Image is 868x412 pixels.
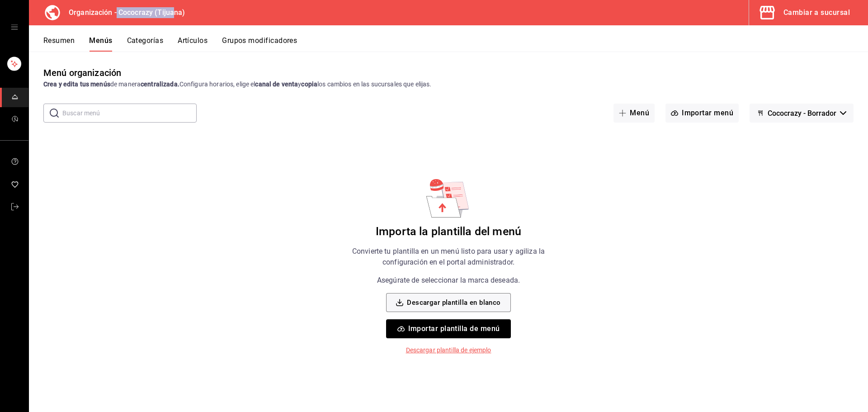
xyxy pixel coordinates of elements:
[301,81,317,88] strong: copia
[377,275,520,286] p: Asegúrate de seleccionar la marca deseada.
[178,36,208,52] button: Artículos
[61,7,185,18] h3: Organización - Cococrazy (Tijuana)
[613,104,655,123] button: Menú
[43,66,121,80] div: Menú organización
[386,319,510,338] button: Importar plantilla de menú
[127,36,164,52] button: Categorías
[43,81,110,88] strong: Crea y edita tus menús
[43,36,868,52] div: navigation tabs
[62,104,197,122] input: Buscar menú
[335,246,562,268] p: Convierte tu plantilla en un menú listo para usar y agiliza la configuración en el portal adminis...
[89,36,112,52] button: Menús
[43,36,75,52] button: Resumen
[255,81,298,88] strong: canal de venta
[750,104,854,123] button: Cococrazy - Borrador
[783,6,850,19] div: Cambiar a sucursal
[141,81,179,88] strong: centralizada.
[11,24,18,31] button: open drawer
[222,36,297,52] button: Grupos modificadores
[376,225,521,239] h6: Importa la plantilla del menú
[665,104,739,123] button: Importar menú
[768,109,836,118] span: Cococrazy - Borrador
[406,346,491,355] p: Descargar plantilla de ejemplo
[386,293,510,312] button: Descargar plantilla en blanco
[43,80,854,89] div: de manera Configura horarios, elige el y los cambios en las sucursales que elijas.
